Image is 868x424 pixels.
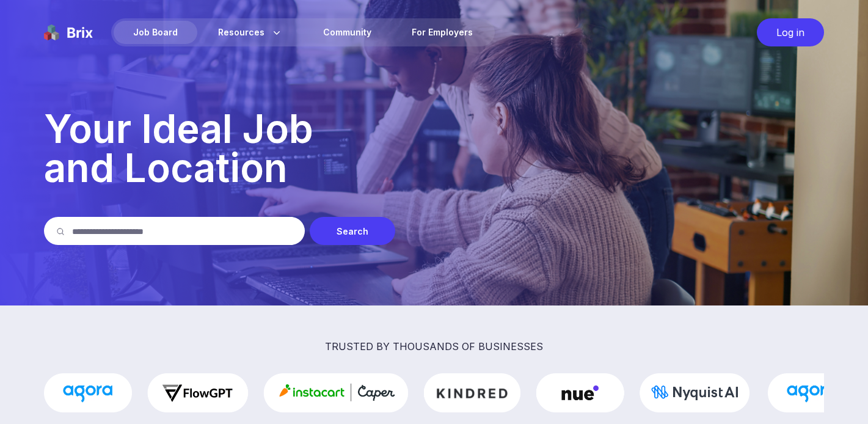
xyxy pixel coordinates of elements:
[304,21,391,44] a: Community
[392,21,492,44] a: For Employers
[44,109,824,188] p: Your Ideal Job and Location
[199,21,302,44] div: Resources
[757,18,824,46] div: Log in
[310,217,395,245] div: Search
[114,21,197,44] div: Job Board
[751,18,824,46] a: Log in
